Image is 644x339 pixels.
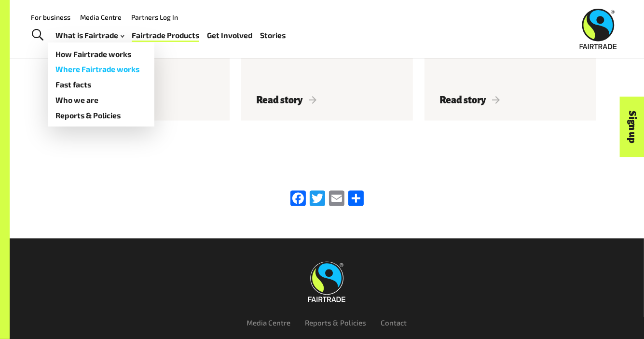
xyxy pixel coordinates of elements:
[381,319,407,327] a: Contact
[48,46,154,62] a: How Fairtrade works
[247,319,291,327] a: Media Centre
[305,319,367,327] a: Reports & Policies
[80,13,122,21] a: Media Centre
[131,13,178,21] a: Partners Log In
[207,28,252,42] a: Get Involved
[327,191,346,208] a: Email
[48,61,154,77] a: Where Fairtrade works
[31,13,70,21] a: For business
[440,95,500,105] span: Read story
[260,28,286,42] a: Stories
[132,28,199,42] a: Fairtrade Products
[48,92,154,108] a: Who we are
[308,191,327,208] a: Twitter
[26,23,50,47] a: Toggle Search
[48,108,154,123] a: Reports & Policies
[257,95,317,105] span: Read story
[48,77,154,92] a: Fast facts
[308,262,345,302] img: Fairtrade Australia New Zealand logo
[346,191,366,208] a: Share
[56,28,124,42] a: What is Fairtrade
[288,191,308,208] a: Facebook
[580,9,617,49] img: Fairtrade Australia New Zealand logo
